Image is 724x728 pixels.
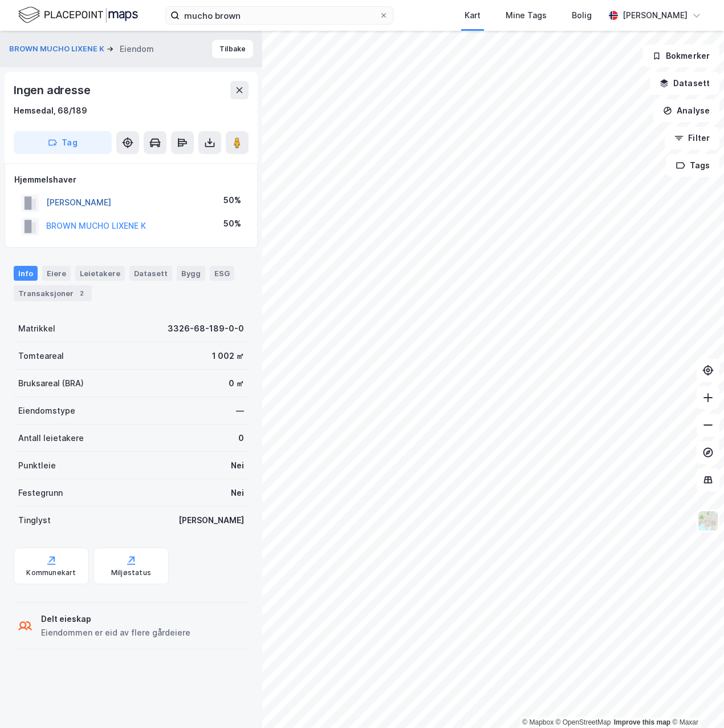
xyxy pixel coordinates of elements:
[111,568,151,577] div: Miljøstatus
[231,459,244,472] div: Nei
[14,81,92,99] div: Ingen adresse
[14,131,112,154] button: Tag
[229,377,244,390] div: 0 ㎡
[18,349,64,363] div: Tomteareal
[506,9,547,22] div: Mine Tags
[177,266,205,281] div: Bygg
[667,673,724,728] iframe: Chat Widget
[18,5,138,25] img: logo.f888ab2527a4732fd821a326f86c7f29.svg
[42,266,71,281] div: Eiere
[238,431,244,445] div: 0
[26,568,76,577] div: Kommunekart
[14,173,248,187] div: Hjemmelshaver
[41,626,190,640] div: Eiendommen er eid av flere gårdeiere
[18,459,56,472] div: Punktleie
[18,404,75,418] div: Eiendomstype
[556,718,611,726] a: OpenStreetMap
[18,377,84,390] div: Bruksareal (BRA)
[14,104,87,118] div: Hemsedal, 68/189
[18,486,63,500] div: Festegrunn
[18,513,51,527] div: Tinglyst
[168,322,244,335] div: 3326-68-189-0-0
[41,612,190,626] div: Delt eieskap
[223,217,241,230] div: 50%
[665,127,719,149] button: Filter
[465,9,481,22] div: Kart
[18,431,84,445] div: Antall leietakere
[231,486,244,500] div: Nei
[642,45,719,67] button: Bokmerker
[14,285,92,301] div: Transaksjoner
[75,266,125,281] div: Leietakere
[210,266,234,281] div: ESG
[14,266,38,281] div: Info
[129,266,172,281] div: Datasett
[178,513,244,527] div: [PERSON_NAME]
[522,718,554,726] a: Mapbox
[223,193,241,207] div: 50%
[212,349,244,363] div: 1 002 ㎡
[9,43,107,55] button: BROWN MUCHO LIXENE K
[572,9,592,22] div: Bolig
[76,288,87,299] div: 2
[212,40,253,58] button: Tilbake
[120,42,154,56] div: Eiendom
[666,154,719,177] button: Tags
[18,322,55,335] div: Matrikkel
[653,99,719,122] button: Analyse
[697,510,719,532] img: Z
[623,9,688,22] div: [PERSON_NAME]
[180,7,379,24] input: Søk på adresse, matrikkel, gårdeiere, leietakere eller personer
[614,718,670,726] a: Improve this map
[236,404,244,418] div: —
[650,72,719,95] button: Datasett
